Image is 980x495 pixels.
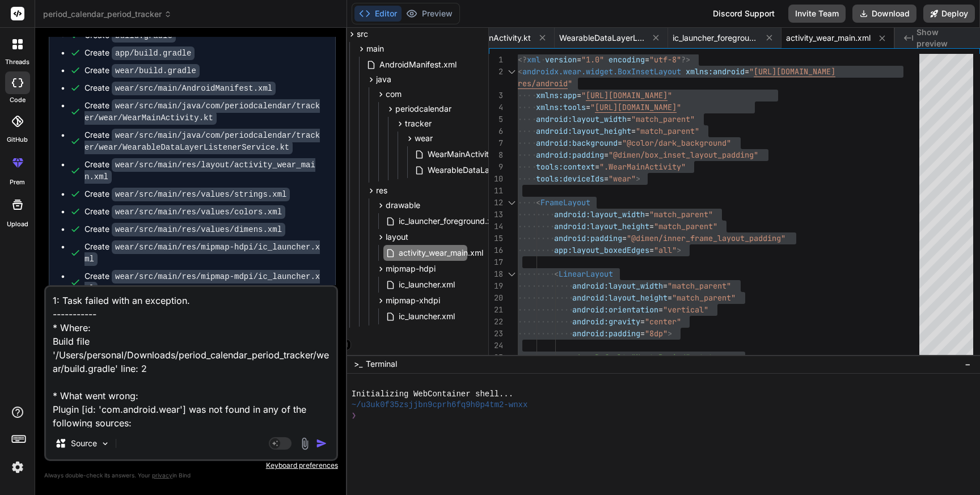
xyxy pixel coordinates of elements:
[649,245,654,255] span: =
[489,173,503,185] div: 10
[352,411,356,421] span: ❯
[965,358,971,370] span: −
[706,5,782,23] div: Discord Support
[366,43,384,54] span: main
[112,223,285,236] code: wear/src/main/res/values/dimens.xml
[354,6,402,22] button: Editor
[426,147,504,161] span: WearMainActivity.kt
[489,256,503,268] div: 17
[586,90,668,100] span: [URL][DOMAIN_NAME]
[489,244,503,256] div: 16
[7,219,28,229] label: Upload
[672,293,736,303] span: "match_parent"
[85,82,276,94] div: Create
[85,65,200,77] div: Create
[357,28,368,40] span: src
[640,328,645,339] span: =
[536,138,618,148] span: android:background
[489,292,503,304] div: 20
[85,129,324,153] div: Create
[668,90,672,100] span: "
[572,304,658,315] span: android:orientation
[489,161,503,173] div: 9
[923,5,975,23] button: Deploy
[489,340,503,352] div: 24
[577,54,581,65] span: =
[554,209,645,219] span: android:layout_width
[85,47,195,59] div: Create
[71,438,97,449] p: Source
[852,5,916,23] button: Download
[85,223,285,235] div: Create
[8,458,27,477] img: settings
[645,209,649,219] span: =
[352,400,528,411] span: ~/u3uk0f35zsjjbn9cprh6fq9h0p4tm2-wnxx
[85,270,324,294] div: Create
[405,118,432,129] span: tracker
[518,66,522,77] span: <
[595,162,599,172] span: =
[398,246,484,260] span: activity_wear_main.xml
[504,268,519,280] div: Click to collapse the range.
[604,150,609,160] span: =
[627,233,785,243] span: "@dimen/inner_frame_layout_padding"
[609,150,758,160] span: "@dimen/box_inset_layout_padding"
[649,54,681,65] span: "utf-8"
[518,78,568,88] span: res/android
[386,231,408,243] span: layout
[668,281,731,291] span: "match_parent"
[489,232,503,244] div: 15
[489,328,503,340] div: 23
[609,174,636,184] span: "wear"
[554,269,559,279] span: <
[609,54,645,65] span: encoding
[786,32,871,44] span: activity_wear_main.xml
[559,32,644,44] span: WearableDataLayerListenerService.kt
[85,241,324,265] div: Create
[590,102,595,112] span: "
[5,57,29,67] label: threads
[85,206,285,218] div: Create
[581,54,604,65] span: "1.0"
[489,113,503,125] div: 5
[489,149,503,161] div: 8
[152,472,172,479] span: privacy
[366,358,397,370] span: Terminal
[112,82,276,95] code: wear/src/main/AndroidManifest.xml
[489,221,503,232] div: 14
[536,114,627,124] span: android:layout_width
[636,174,640,184] span: >
[376,185,387,196] span: res
[645,54,649,65] span: =
[112,205,285,219] code: wear/src/main/res/values/colors.xml
[398,214,501,228] span: ic_launcher_foreground.xml
[749,66,754,77] span: "
[554,233,622,243] span: android:padding
[622,138,731,148] span: "@color/dark_background"
[504,197,519,209] div: Click to collapse the range.
[572,281,663,291] span: android:layout_width
[545,54,577,65] span: version
[527,54,540,65] span: xml
[489,304,503,316] div: 21
[386,295,440,306] span: mipmap-xhdpi
[489,137,503,149] div: 7
[10,177,25,187] label: prem
[631,114,695,124] span: "match_parent"
[85,129,320,154] code: wear/src/main/java/com/periodcalendar/tracker/wear/WearableDataLayerListenerService.kt
[10,95,26,105] label: code
[572,352,736,362] span: <!-- Default "Next Period" state -->
[554,245,649,255] span: app:layout_boxedEdges
[649,221,654,231] span: =
[572,328,640,339] span: android:padding
[504,66,519,78] div: Click to collapse the range.
[489,101,503,113] div: 4
[649,209,713,219] span: "match_parent"
[44,470,338,481] p: Always double-check its answers. Your in Bind
[668,293,672,303] span: =
[489,268,503,280] div: 18
[85,158,315,184] code: wear/src/main/res/layout/activity_wear_main.xml
[577,90,581,100] span: =
[489,54,503,66] div: 1
[85,100,324,124] div: Create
